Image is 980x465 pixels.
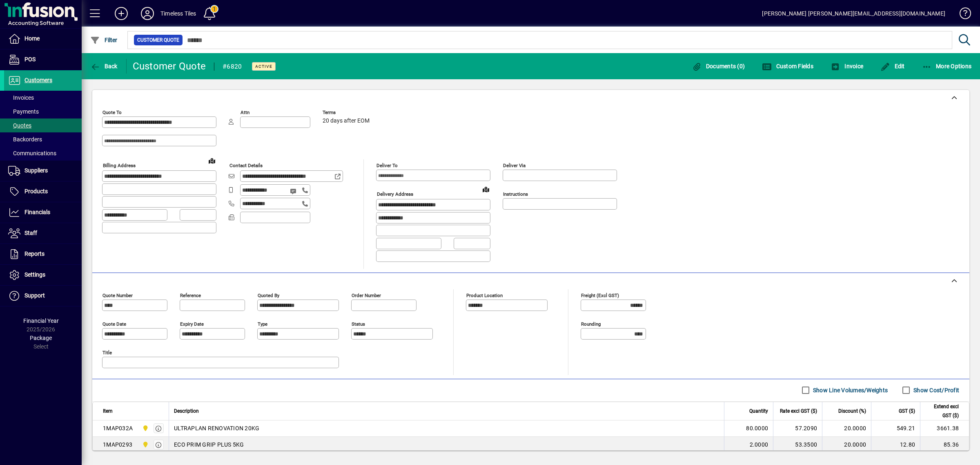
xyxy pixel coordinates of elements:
[223,60,242,73] div: #6820
[4,105,82,118] a: Payments
[4,146,82,160] a: Communications
[899,407,915,416] span: GST ($)
[103,424,133,432] div: 1MAP032A
[925,402,959,420] span: Extend excl GST ($)
[23,317,59,324] span: Financial Year
[258,292,279,298] mat-label: Quoted by
[255,64,272,69] span: Active
[24,250,45,257] span: Reports
[4,118,82,132] a: Quotes
[8,122,31,129] span: Quotes
[4,181,82,202] a: Products
[30,335,52,341] span: Package
[352,321,365,326] mat-label: Status
[4,29,82,49] a: Home
[133,60,206,73] div: Customer Quote
[692,63,745,69] span: Documents (0)
[180,292,201,298] mat-label: Reference
[503,191,528,197] mat-label: Instructions
[205,154,218,167] a: View on map
[102,321,126,326] mat-label: Quote date
[4,265,82,285] a: Settings
[90,37,118,43] span: Filter
[24,56,36,63] span: POS
[8,150,56,156] span: Communications
[479,183,492,196] a: View on map
[24,167,48,174] span: Suppliers
[912,386,959,394] label: Show Cost/Profit
[4,244,82,264] a: Reports
[4,286,82,306] a: Support
[829,59,865,74] button: Invoice
[780,407,817,416] span: Rate excl GST ($)
[24,271,45,278] span: Settings
[258,321,267,326] mat-label: Type
[762,63,813,69] span: Custom Fields
[102,292,133,298] mat-label: Quote number
[352,292,381,298] mat-label: Order number
[8,136,42,143] span: Backorders
[140,424,149,433] span: Dunedin
[466,292,503,298] mat-label: Product location
[134,6,160,21] button: Profile
[880,63,905,69] span: Edit
[24,230,37,236] span: Staff
[746,424,768,432] span: 80.0000
[838,407,866,416] span: Discount (%)
[4,49,82,70] a: POS
[4,91,82,105] a: Invoices
[760,59,815,74] button: Custom Fields
[24,77,52,83] span: Customers
[778,424,817,432] div: 57.2090
[24,292,45,299] span: Support
[920,420,969,437] td: 3661.38
[831,63,863,69] span: Invoice
[878,59,907,74] button: Edit
[103,407,113,416] span: Item
[103,440,132,449] div: 1MAP0293
[8,94,34,101] span: Invoices
[749,407,768,416] span: Quantity
[4,132,82,146] a: Backorders
[284,181,304,201] button: Send SMS
[376,163,398,168] mat-label: Deliver To
[920,59,974,74] button: More Options
[140,440,149,449] span: Dunedin
[4,202,82,223] a: Financials
[174,440,244,449] span: ECO PRIM GRIP PLUS 5KG
[8,108,39,115] span: Payments
[88,33,120,47] button: Filter
[180,321,204,326] mat-label: Expiry date
[108,6,134,21] button: Add
[102,110,122,115] mat-label: Quote To
[90,63,118,69] span: Back
[137,36,179,44] span: Customer Quote
[778,440,817,449] div: 53.3500
[871,420,920,437] td: 549.21
[822,420,871,437] td: 20.0000
[160,7,196,20] div: Timeless Tiles
[581,292,619,298] mat-label: Freight (excl GST)
[871,437,920,453] td: 12.80
[323,110,372,115] span: Terms
[24,188,48,194] span: Products
[811,386,888,394] label: Show Line Volumes/Weights
[174,407,199,416] span: Description
[241,110,249,115] mat-label: Attn
[922,63,972,69] span: More Options
[822,437,871,453] td: 20.0000
[4,161,82,181] a: Suppliers
[4,223,82,244] a: Staff
[323,118,370,124] span: 20 days after EOM
[503,163,526,168] mat-label: Deliver via
[581,321,601,326] mat-label: Rounding
[102,349,112,355] mat-label: Title
[920,437,969,453] td: 85.36
[953,2,970,28] a: Knowledge Base
[82,59,127,74] app-page-header-button: Back
[690,59,747,74] button: Documents (0)
[762,7,945,20] div: [PERSON_NAME] [PERSON_NAME][EMAIL_ADDRESS][DOMAIN_NAME]
[24,35,40,42] span: Home
[24,209,50,215] span: Financials
[750,440,768,449] span: 2.0000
